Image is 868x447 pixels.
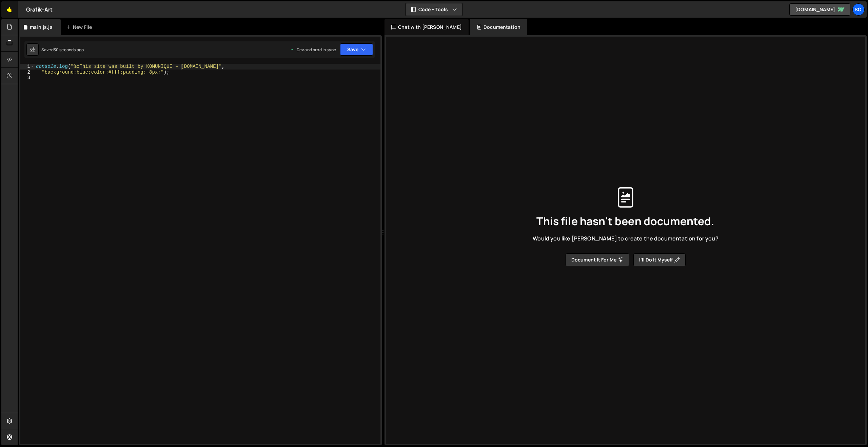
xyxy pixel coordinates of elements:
[20,64,35,70] div: 1
[384,19,469,35] div: Chat with [PERSON_NAME]
[54,47,84,53] div: 30 seconds ago
[20,70,35,75] div: 2
[290,47,336,53] div: Dev and prod in sync
[470,19,527,35] div: Documentation
[20,75,35,81] div: 3
[566,253,629,266] button: Document it for me
[536,216,714,227] span: This file hasn't been documented.
[41,47,84,53] div: Saved
[852,3,865,16] a: KO
[30,24,53,31] div: main.js.js
[533,235,718,242] span: Would you like [PERSON_NAME] to create the documentation for you?
[406,3,462,16] button: Code + Tools
[26,5,53,14] div: Grafik-Art
[633,253,686,266] button: I’ll do it myself
[789,3,850,16] a: [DOMAIN_NAME]
[66,24,95,31] div: New File
[340,43,373,56] button: Save
[1,1,18,18] a: 🤙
